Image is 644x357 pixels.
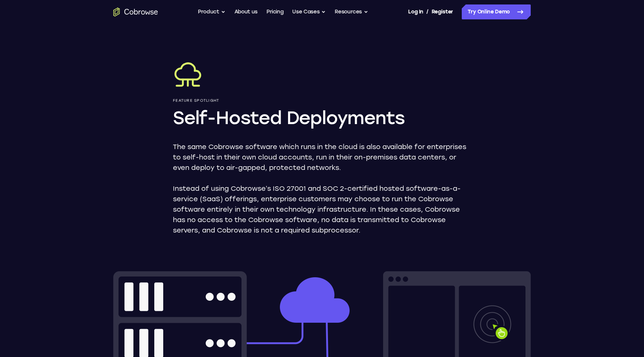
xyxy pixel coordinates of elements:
[292,4,326,19] button: Use Cases
[173,106,471,130] h1: Self-Hosted Deployments
[432,4,453,19] a: Register
[198,4,225,19] button: Product
[266,4,284,19] a: Pricing
[408,4,423,19] a: Log In
[426,7,429,16] span: /
[173,60,203,89] img: Self-Hosted Deployments
[113,7,158,16] a: Go to the home page
[335,4,368,19] button: Resources
[173,183,471,236] p: Instead of using Cobrowse’s ISO 27001 and SOC 2-certified hosted software-as-a-service (SaaS) off...
[173,98,471,103] p: Feature Spotlight
[234,4,258,19] a: About us
[462,4,531,19] a: Try Online Demo
[173,142,471,173] p: The same Cobrowse software which runs in the cloud is also available for enterprises to self-host...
